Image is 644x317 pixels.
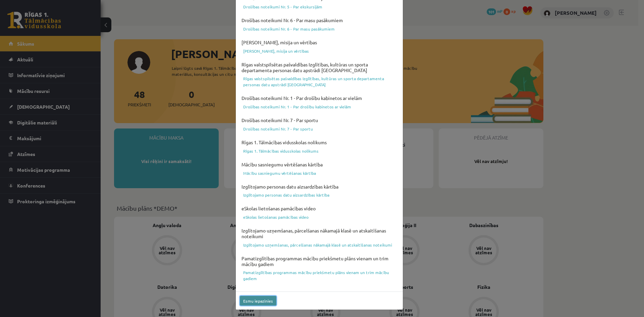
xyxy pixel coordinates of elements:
h4: Izglītojamo personas datu aizsardzības kārtība [240,182,399,191]
h4: Izglītojamo uzņemšanas, pārcelšanas nākamajā klasē un atskaitīšanas noteikumi [240,226,399,241]
button: Esmu iepazinies [240,296,276,306]
h4: Drošības noteikumi Nr. 7 - Par sportu [240,116,399,125]
a: Drošības noteikumi Nr. 5 - Par ekskursijām [240,3,399,11]
a: Drošības noteikumi Nr. 7 - Par sportu [240,125,399,133]
h4: Pamatizglītības programmas mācību priekšmetu plāns vienam un trim mācību gadiem [240,254,399,269]
a: Rīgas valstspilsētas pašvaldības Izglītības, kultūras un sporta departamenta personas datu apstrā... [240,74,399,89]
a: Mācību sasniegumu vērtēšanas kārtība [240,169,399,177]
a: eSkolas lietošanas pamācības video [240,213,399,221]
h4: Drošības noteikumi Nr. 1 - Par drošību kabinetos ar vielām [240,94,399,103]
a: Rīgas 1. Tālmācības vidusskolas nolikums [240,147,399,155]
a: Drošības noteikumi Nr. 1 - Par drošību kabinetos ar vielām [240,103,399,111]
h4: Rīgas 1. Tālmācības vidusskolas nolikums [240,138,399,147]
a: Izglītojamo personas datu aizsardzības kārtība [240,191,399,199]
h4: Drošības noteikumi Nr. 6 - Par masu pasākumiem [240,16,399,25]
a: Pamatizglītības programmas mācību priekšmetu plāns vienam un trim mācību gadiem [240,268,399,282]
a: [PERSON_NAME], misija un vērtības [240,47,399,55]
h4: Mācību sasniegumu vērtēšanas kārtība [240,160,399,169]
h4: [PERSON_NAME], misija un vērtības [240,38,399,47]
a: Drošības noteikumi Nr. 6 - Par masu pasākumiem [240,25,399,33]
a: Izglītojamo uzņemšanas, pārcelšanas nākamajā klasē un atskaitīšanas noteikumi [240,241,399,249]
h4: Rīgas valstspilsētas pašvaldības Izglītības, kultūras un sporta departamenta personas datu apstrā... [240,60,399,75]
h4: eSkolas lietošanas pamācības video [240,204,399,213]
